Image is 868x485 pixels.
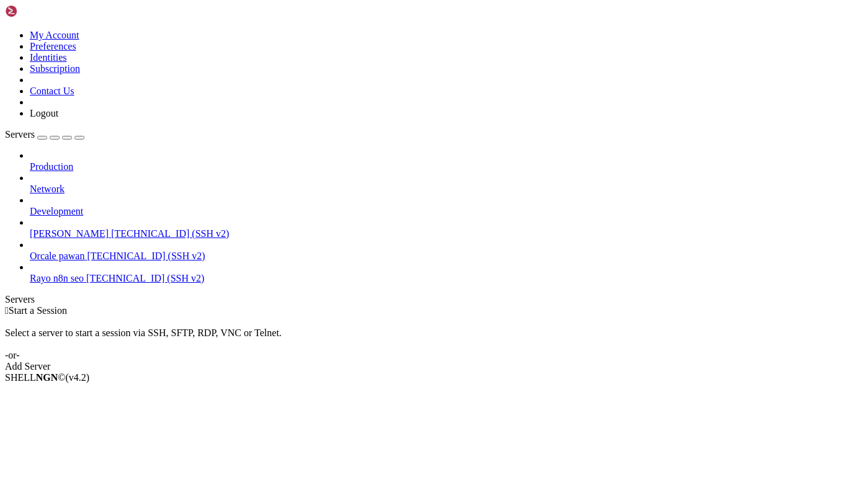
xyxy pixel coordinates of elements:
a: Rayo n8n seo [TECHNICAL_ID] (SSH v2) [30,273,863,284]
a: [PERSON_NAME] [TECHNICAL_ID] (SSH v2) [30,228,863,239]
a: Preferences [30,41,76,51]
span: Network [30,184,65,194]
span: Servers [5,129,35,140]
span: Production [30,161,73,172]
span:  [5,305,9,316]
a: Identities [30,52,67,63]
a: Contact Us [30,86,74,96]
span: Orcale pawan [30,251,84,261]
li: Production [30,150,863,172]
li: Rayo n8n seo [TECHNICAL_ID] (SSH v2) [30,262,863,284]
a: Network [30,184,863,195]
a: Servers [5,129,84,140]
div: Servers [5,294,863,305]
span: Development [30,206,83,216]
b: NGN [36,372,58,383]
a: My Account [30,30,79,40]
a: Development [30,206,863,217]
li: Orcale pawan [TECHNICAL_ID] (SSH v2) [30,239,863,262]
a: Logout [30,108,58,118]
span: SHELL © [5,372,89,383]
img: Shellngn [5,5,76,17]
span: [TECHNICAL_ID] (SSH v2) [87,251,205,261]
li: [PERSON_NAME] [TECHNICAL_ID] (SSH v2) [30,217,863,239]
span: Rayo n8n seo [30,273,84,283]
span: Start a Session [9,305,67,316]
span: 4.2.0 [66,372,90,383]
a: Production [30,161,863,172]
a: Orcale pawan [TECHNICAL_ID] (SSH v2) [30,251,863,262]
li: Network [30,172,863,195]
span: [PERSON_NAME] [30,228,109,239]
span: [TECHNICAL_ID] (SSH v2) [86,273,204,283]
div: Add Server [5,361,863,372]
div: Select a server to start a session via SSH, SFTP, RDP, VNC or Telnet. -or- [5,316,863,361]
span: [TECHNICAL_ID] (SSH v2) [111,228,229,239]
li: Development [30,195,863,217]
a: Subscription [30,63,80,74]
